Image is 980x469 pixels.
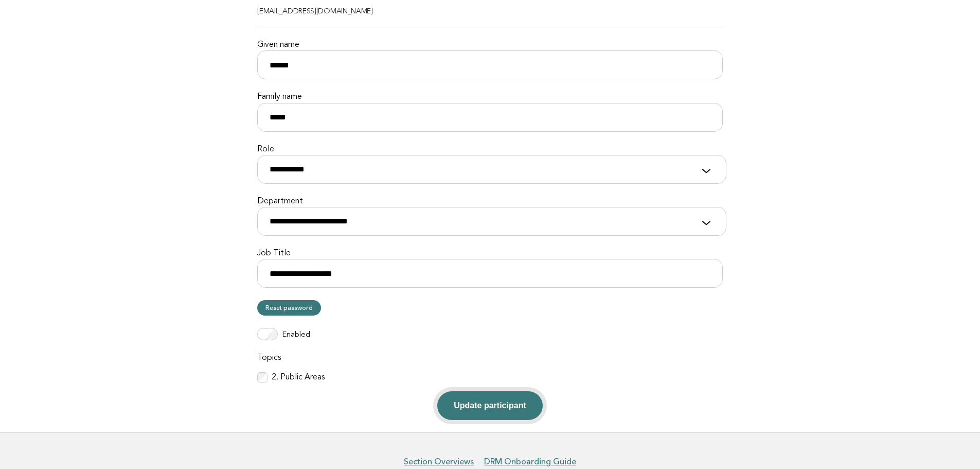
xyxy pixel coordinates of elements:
label: Given name [257,40,723,50]
label: Role [257,144,723,155]
label: Enabled [282,330,310,340]
label: Topics [257,353,723,363]
span: [EMAIL_ADDRESS][DOMAIN_NAME] [257,8,373,15]
label: 2. Public Areas [272,372,325,383]
button: Update participant [437,391,542,420]
a: Reset password [257,300,321,316]
label: Department [257,196,723,207]
a: Section Overviews [404,457,474,467]
label: Family name [257,92,723,102]
label: Job Title [257,248,723,259]
a: DRM Onboarding Guide [484,457,576,467]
